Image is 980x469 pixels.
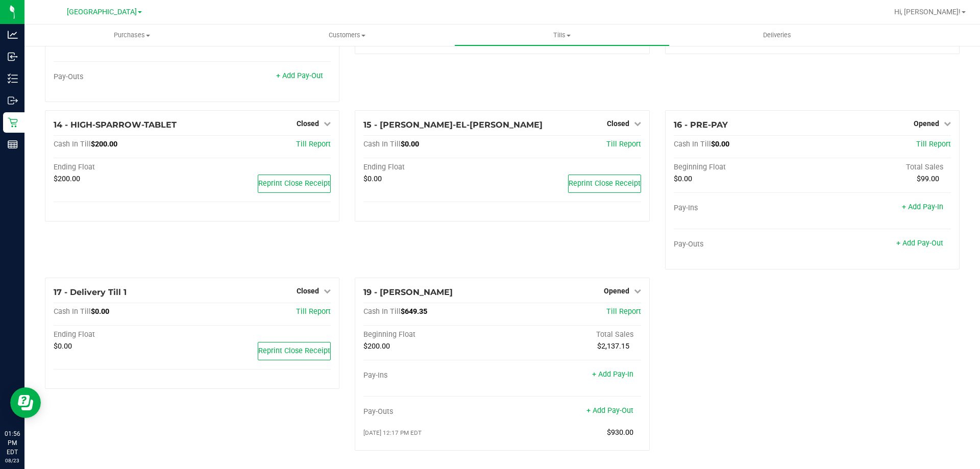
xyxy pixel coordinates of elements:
span: $200.00 [54,175,80,183]
a: + Add Pay-Out [276,71,323,80]
div: Ending Float [54,163,192,172]
a: + Add Pay-In [902,203,943,211]
inline-svg: Outbound [8,95,18,106]
span: [GEOGRAPHIC_DATA] [67,8,137,16]
span: Closed [607,119,629,128]
span: Cash In Till [674,140,711,149]
span: $2,137.15 [597,342,629,351]
div: Pay-Outs [674,240,813,249]
span: [DATE] 12:17 PM EDT [363,429,422,436]
span: Reprint Close Receipt [569,179,641,188]
inline-svg: Analytics [8,30,18,40]
span: $200.00 [363,342,390,351]
span: Hi, [PERSON_NAME]! [894,8,961,16]
span: $0.00 [54,342,72,351]
div: Beginning Float [363,330,502,339]
button: Reprint Close Receipt [568,175,641,193]
a: Till Report [296,307,331,316]
a: + Add Pay-Out [896,239,943,248]
span: Cash In Till [54,140,91,149]
a: Customers [239,24,454,46]
div: Pay-Ins [363,371,502,380]
span: Opened [604,287,629,295]
inline-svg: Reports [8,139,18,150]
span: Reprint Close Receipt [258,179,330,188]
div: Total Sales [502,330,641,339]
div: Pay-Outs [363,407,502,416]
a: Tills [454,24,669,46]
span: 14 - HIGH-SPARROW-TABLET [54,120,177,130]
span: $0.00 [711,140,729,149]
span: $99.00 [917,175,939,183]
p: 01:56 PM EDT [5,429,20,457]
span: Opened [914,119,939,128]
span: Reprint Close Receipt [258,347,330,355]
div: Total Sales [812,163,951,172]
span: Cash In Till [363,140,401,149]
a: Till Report [296,140,331,149]
span: $200.00 [91,140,117,149]
span: Deliveries [749,31,805,40]
div: Beginning Float [674,163,813,172]
span: Cash In Till [54,307,91,316]
a: + Add Pay-Out [586,406,633,415]
span: $0.00 [363,175,382,183]
inline-svg: Inbound [8,52,18,62]
span: 16 - PRE-PAY [674,120,728,130]
span: $0.00 [674,175,692,183]
span: $0.00 [91,307,109,316]
a: Till Report [606,307,641,316]
div: Pay-Ins [674,204,813,213]
span: Closed [297,119,319,128]
inline-svg: Retail [8,117,18,128]
a: + Add Pay-In [592,370,633,379]
iframe: Resource center [10,387,41,418]
a: Till Report [606,140,641,149]
span: 17 - Delivery Till 1 [54,287,127,297]
span: Cash In Till [363,307,401,316]
span: $649.35 [401,307,427,316]
p: 08/23 [5,457,20,464]
div: Ending Float [54,330,192,339]
span: Tills [455,31,669,40]
span: Customers [240,31,454,40]
button: Reprint Close Receipt [258,175,331,193]
span: Closed [297,287,319,295]
span: Purchases [24,31,239,40]
span: $930.00 [607,428,633,437]
span: $0.00 [401,140,419,149]
a: Till Report [916,140,951,149]
button: Reprint Close Receipt [258,342,331,360]
span: 15 - [PERSON_NAME]-EL-[PERSON_NAME] [363,120,543,130]
div: Ending Float [363,163,502,172]
a: Deliveries [670,24,885,46]
div: Pay-Outs [54,72,192,82]
span: 19 - [PERSON_NAME] [363,287,453,297]
a: Purchases [24,24,239,46]
inline-svg: Inventory [8,73,18,84]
